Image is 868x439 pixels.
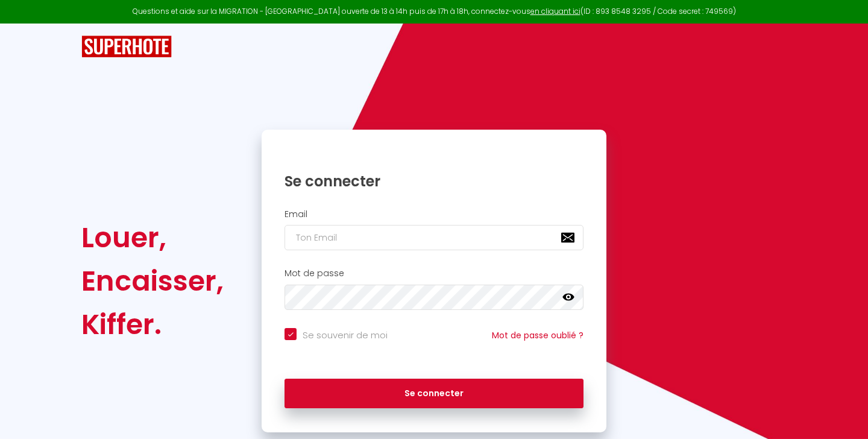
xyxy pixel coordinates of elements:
input: Ton Email [285,225,583,250]
a: Mot de passe oublié ? [492,329,583,341]
div: Louer, [81,216,224,259]
h2: Mot de passe [285,268,583,279]
h1: Se connecter [285,172,583,191]
img: SuperHote logo [81,36,172,58]
a: en cliquant ici [530,6,580,16]
div: Encaisser, [81,259,224,303]
button: Se connecter [285,379,583,409]
div: Kiffer. [81,303,224,346]
h2: Email [285,209,583,219]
